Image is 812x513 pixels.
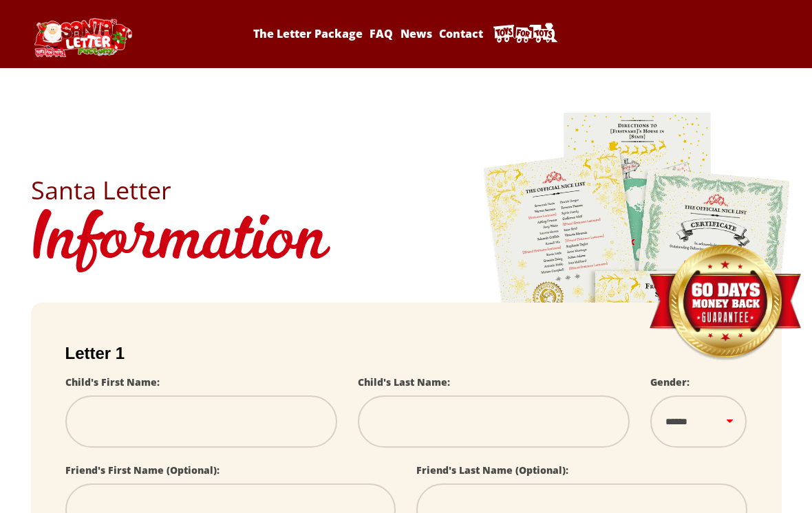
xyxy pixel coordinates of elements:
[648,244,802,362] img: Money Back Guarantee
[251,26,365,41] a: The Letter Package
[31,18,134,57] img: Santa Letter Logo
[416,463,568,477] label: Friend's Last Name (Optional):
[358,375,450,389] label: Child's Last Name:
[31,178,782,203] h2: Santa Letter
[65,375,160,389] label: Child's First Name:
[65,463,220,477] label: Friend's First Name (Optional):
[650,375,690,389] label: Gender:
[398,26,434,41] a: News
[482,111,792,495] img: letters.png
[65,344,747,363] h2: Letter 1
[367,26,395,41] a: FAQ
[31,203,782,282] h1: Information
[437,26,485,41] a: Contact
